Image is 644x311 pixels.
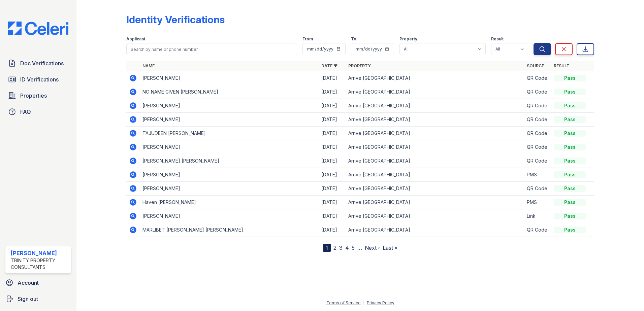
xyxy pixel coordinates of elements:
td: [DATE] [319,85,346,99]
a: Properties [5,89,71,102]
span: Sign out [18,295,38,303]
td: QR Code [524,113,551,127]
span: … [357,244,362,252]
td: [PERSON_NAME] [140,168,319,182]
td: [DATE] [319,71,346,85]
td: NO NAME GIVEN [PERSON_NAME] [140,85,319,99]
td: Arrive [GEOGRAPHIC_DATA] [346,182,524,196]
td: Arrive [GEOGRAPHIC_DATA] [346,209,524,223]
label: Applicant [126,36,145,42]
span: Doc Verifications [20,59,64,67]
div: Pass [554,185,586,192]
div: [PERSON_NAME] [11,249,68,257]
a: Sign out [3,292,74,306]
td: Arrive [GEOGRAPHIC_DATA] [346,99,524,113]
td: Haven [PERSON_NAME] [140,196,319,209]
label: To [351,36,356,42]
td: [DATE] [319,99,346,113]
div: Pass [554,171,586,178]
a: Result [554,63,570,68]
td: [PERSON_NAME] [PERSON_NAME] [140,154,319,168]
td: [DATE] [319,196,346,209]
a: Date ▼ [321,63,337,68]
div: Pass [554,116,586,123]
div: Pass [554,130,586,137]
a: Doc Verifications [5,57,71,70]
div: Pass [554,75,586,81]
td: [PERSON_NAME] [140,182,319,196]
td: Arrive [GEOGRAPHIC_DATA] [346,85,524,99]
td: QR Code [524,154,551,168]
td: Arrive [GEOGRAPHIC_DATA] [346,223,524,237]
td: Arrive [GEOGRAPHIC_DATA] [346,168,524,182]
a: 3 [339,244,343,251]
td: [PERSON_NAME] [140,71,319,85]
span: Account [18,279,39,287]
div: Pass [554,227,586,233]
td: QR Code [524,182,551,196]
td: QR Code [524,223,551,237]
a: Source [527,63,544,68]
td: [DATE] [319,140,346,154]
td: QR Code [524,127,551,140]
span: FAQ [20,108,31,116]
td: [DATE] [319,168,346,182]
label: From [302,36,313,42]
div: Pass [554,144,586,150]
td: [DATE] [319,209,346,223]
td: [PERSON_NAME] [140,99,319,113]
td: QR Code [524,99,551,113]
span: Properties [20,92,47,100]
div: | [363,300,364,305]
td: [DATE] [319,223,346,237]
a: 4 [345,244,349,251]
td: [PERSON_NAME] [140,209,319,223]
a: Privacy Policy [367,300,394,305]
td: QR Code [524,140,551,154]
td: [DATE] [319,154,346,168]
td: QR Code [524,85,551,99]
a: ID Verifications [5,73,71,86]
a: Name [142,63,155,68]
div: Identity Verifications [126,13,225,26]
td: Link [524,209,551,223]
a: Property [348,63,371,68]
div: Pass [554,89,586,95]
div: Pass [554,199,586,206]
a: 2 [333,244,336,251]
a: Terms of Service [326,300,361,305]
td: Arrive [GEOGRAPHIC_DATA] [346,113,524,127]
a: Account [3,276,74,289]
a: FAQ [5,105,71,118]
td: [PERSON_NAME] [140,140,319,154]
td: [DATE] [319,182,346,196]
img: CE_Logo_Blue-a8612792a0a2168367f1c8372b55b34899dd931a85d93a1a3d3e32e68fde9ad4.png [3,22,74,35]
span: ID Verifications [20,75,59,83]
td: Arrive [GEOGRAPHIC_DATA] [346,127,524,140]
td: Arrive [GEOGRAPHIC_DATA] [346,140,524,154]
td: [DATE] [319,127,346,140]
td: QR Code [524,71,551,85]
div: Pass [554,158,586,164]
div: Pass [554,102,586,109]
td: [DATE] [319,113,346,127]
td: PMS [524,168,551,182]
div: 1 [323,244,331,252]
input: Search by name or phone number [126,43,297,55]
a: Next › [365,244,380,251]
label: Result [491,36,504,42]
td: [PERSON_NAME] [140,113,319,127]
div: Trinity Property Consultants [11,257,68,271]
label: Property [399,36,417,42]
td: Arrive [GEOGRAPHIC_DATA] [346,154,524,168]
td: TAJUDEEN [PERSON_NAME] [140,127,319,140]
a: Last » [383,244,397,251]
td: MARLIBET [PERSON_NAME] [PERSON_NAME] [140,223,319,237]
div: Pass [554,213,586,219]
td: PMS [524,196,551,209]
a: 5 [352,244,355,251]
td: Arrive [GEOGRAPHIC_DATA] [346,196,524,209]
td: Arrive [GEOGRAPHIC_DATA] [346,71,524,85]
